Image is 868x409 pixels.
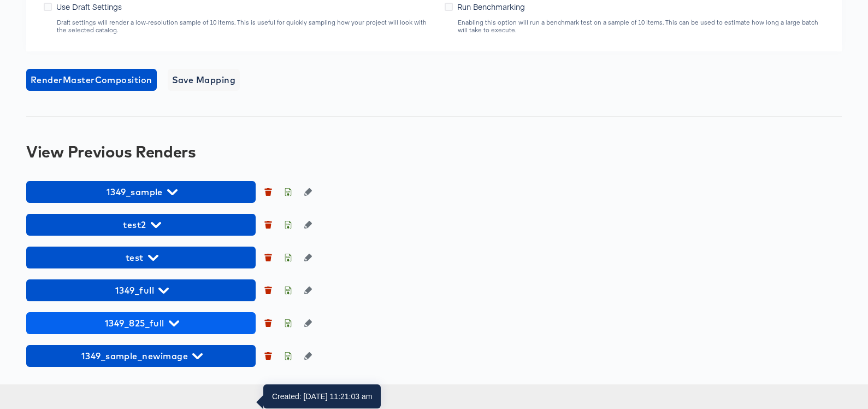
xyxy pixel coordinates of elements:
[26,181,256,203] button: 1349_sample
[32,315,250,331] span: 1349_825_full
[26,214,256,236] button: test2
[26,69,157,91] button: RenderMasterComposition
[32,348,250,364] span: 1349_sample_newimage
[32,217,250,232] span: test2
[26,345,256,367] button: 1349_sample_newimage
[56,19,434,34] div: Draft settings will render a low-resolution sample of 10 items. This is useful for quickly sampli...
[32,184,250,200] span: 1349_sample
[168,69,240,91] button: Save Mapping
[457,19,824,34] div: Enabling this option will run a benchmark test on a sample of 10 items. This can be used to estim...
[32,250,250,265] span: test
[32,283,250,298] span: 1349_full
[56,1,122,12] span: Use Draft Settings
[31,72,152,87] span: Render Master Composition
[26,143,842,160] div: View Previous Renders
[172,72,236,87] span: Save Mapping
[26,279,256,301] button: 1349_full
[26,247,256,268] button: test
[26,312,256,334] button: 1349_825_full
[457,1,525,12] span: Run Benchmarking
